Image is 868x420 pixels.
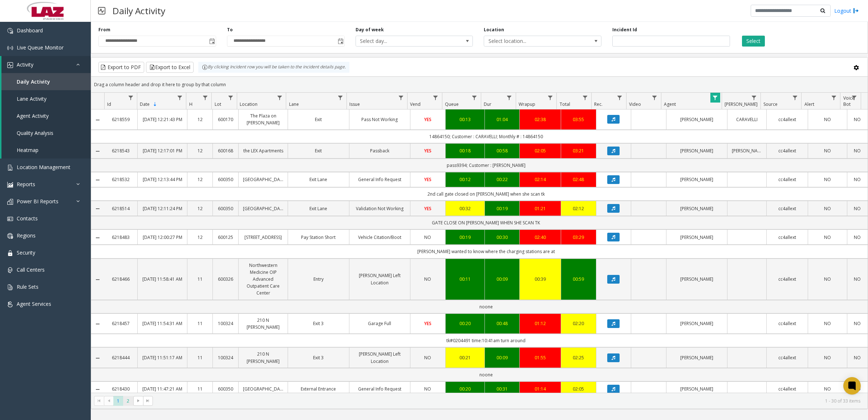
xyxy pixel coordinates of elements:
div: 00:31 [489,385,515,392]
div: 02:05 [565,385,592,392]
a: Passback [354,147,406,154]
span: Lane Activity [17,95,46,102]
label: From [98,27,110,33]
a: Collapse Details [91,321,104,327]
a: 12 [192,147,208,154]
a: [PERSON_NAME] Left Location [354,272,406,286]
a: cc4allext [771,205,803,212]
a: [GEOGRAPHIC_DATA] [243,176,283,183]
div: 01:04 [489,116,515,123]
td: noone [104,368,868,381]
span: Location Management [17,164,70,171]
div: 00:20 [450,320,480,327]
a: YES [415,176,441,183]
a: 01:14 [524,385,556,392]
a: Exit Lane [292,176,344,183]
a: 6218532 [109,176,133,183]
span: Dashboard [17,27,43,34]
span: Dur [484,101,491,107]
a: [DATE] 12:17:01 PM [142,147,182,154]
a: [PERSON_NAME] [732,147,762,154]
a: [DATE] 12:00:27 PM [142,234,182,241]
a: 100324 [217,354,234,361]
a: Voice Bot Filter Menu [849,93,859,103]
a: NO [852,320,863,327]
span: Regions [17,232,36,239]
h3: Daily Activity [109,2,169,20]
a: 00:13 [450,116,480,123]
a: 02:05 [524,147,556,154]
a: Vehicle Citation/Boot [354,234,406,241]
div: 02:12 [565,205,592,212]
a: Dur Filter Menu [504,93,514,103]
button: Select [742,36,765,47]
a: 12 [192,176,208,183]
a: NO [812,354,843,361]
a: 00:21 [450,354,480,361]
span: Page 2 [123,396,133,406]
img: infoIcon.svg [202,64,208,70]
span: Agent Services [17,300,51,307]
a: 00:39 [524,276,556,283]
span: NO [424,234,431,240]
a: 600350 [217,385,234,392]
span: Reports [17,181,35,188]
a: Lane Activity [1,90,91,107]
div: 00:11 [450,276,480,283]
a: [PERSON_NAME] [671,147,723,154]
a: 6218559 [109,116,133,123]
a: 210 N [PERSON_NAME] [243,351,283,364]
a: YES [415,320,441,327]
span: Page 1 [113,396,123,406]
a: Lot Filter Menu [226,93,235,103]
a: 03:29 [565,234,592,241]
a: 6218514 [109,205,133,212]
span: Agent Activity [17,112,49,119]
a: Daily Activity [1,73,91,90]
a: cc4allext [771,354,803,361]
a: 00:58 [489,147,515,154]
div: 00:19 [489,205,515,212]
a: cc4allext [771,385,803,392]
span: Live Queue Monitor [17,44,64,51]
a: 6218444 [109,354,133,361]
a: 00:32 [450,205,480,212]
span: Call Centers [17,266,45,273]
a: Agent Filter Menu [710,93,720,103]
button: Export to Excel [146,62,194,73]
span: Toggle popup [336,36,344,46]
a: cc4allext [771,320,803,327]
a: NO [415,276,441,283]
a: NO [852,147,863,154]
label: To [227,27,233,33]
a: Rec. Filter Menu [615,93,625,103]
a: [PERSON_NAME] [671,116,723,123]
span: Queue [445,101,459,107]
a: Issue Filter Menu [396,93,406,103]
div: 02:25 [565,354,592,361]
a: 100324 [217,320,234,327]
a: [PERSON_NAME] [671,176,723,183]
span: Lot [215,101,221,107]
a: 00:30 [489,234,515,241]
a: [DATE] 11:58:41 AM [142,276,182,283]
a: 11 [192,320,208,327]
a: 00:19 [450,234,480,241]
a: cc4allext [771,147,803,154]
a: [STREET_ADDRESS] [243,234,283,241]
a: 02:48 [565,176,592,183]
a: Video Filter Menu [650,93,660,103]
a: 11 [192,276,208,283]
span: YES [424,148,431,154]
a: Northwestern Medicine OIP Advanced Outpatient Care Center [243,262,283,297]
img: logout [853,7,859,15]
a: 210 N [PERSON_NAME] [243,317,283,331]
span: YES [424,205,431,212]
span: Activity [17,61,33,68]
div: 00:12 [450,176,480,183]
a: 600350 [217,205,234,212]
